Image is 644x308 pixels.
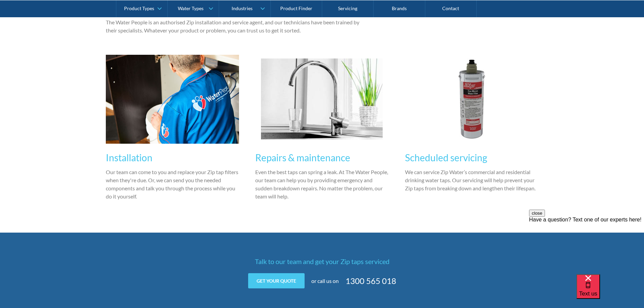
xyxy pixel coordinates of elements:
[178,5,204,11] div: Water Types
[576,274,644,308] iframe: podium webchat widget bubble
[405,168,539,192] p: We can service Zip Water’s commercial and residential drinking water taps. Our servicing will hel...
[124,5,154,11] div: Product Types
[255,150,389,165] h3: Repairs & maintenance
[106,168,239,200] p: Our team can come to you and replace your Zip tap filters when they're due. Or, we can send you t...
[411,58,532,140] img: Scheduled servicing
[106,55,239,144] img: Installation
[190,256,454,266] h4: Talk to our team and get your Zip taps serviced
[232,5,253,11] div: Industries
[106,18,365,34] p: The Water People is an authorised Zip installation and service agent, and our technicians have be...
[405,150,539,165] h3: Scheduled servicing
[261,58,383,140] img: Repairs & maintenance
[529,210,644,283] iframe: podium webchat widget prompt
[311,277,339,285] p: or call us on
[255,168,389,200] p: Even the best taps can spring a leak. At The Water People, our team can help you by providing eme...
[345,275,396,287] a: 1300 565 018
[248,273,305,288] a: Get your quote
[106,150,239,165] h3: Installation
